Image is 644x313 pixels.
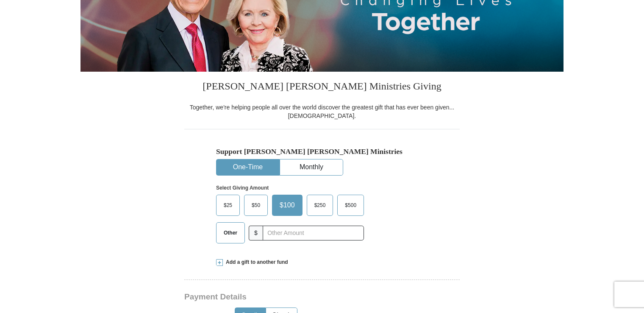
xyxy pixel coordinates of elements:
h3: [PERSON_NAME] [PERSON_NAME] Ministries Giving [184,72,460,103]
span: $500 [341,199,361,212]
span: $50 [247,199,264,212]
span: $250 [310,199,330,212]
input: Other Amount [263,226,364,240]
span: Other [219,226,241,239]
h3: Payment Details [184,292,400,302]
span: Add a gift to another fund [223,259,288,266]
strong: Select Giving Amount [216,185,269,191]
div: Together, we're helping people all over the world discover the greatest gift that has ever been g... [184,103,460,120]
button: One-Time [217,159,279,175]
span: $100 [275,199,299,212]
span: $25 [219,199,236,212]
span: $ [249,226,263,240]
h5: Support [PERSON_NAME] [PERSON_NAME] Ministries [216,147,428,156]
button: Monthly [280,159,343,175]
